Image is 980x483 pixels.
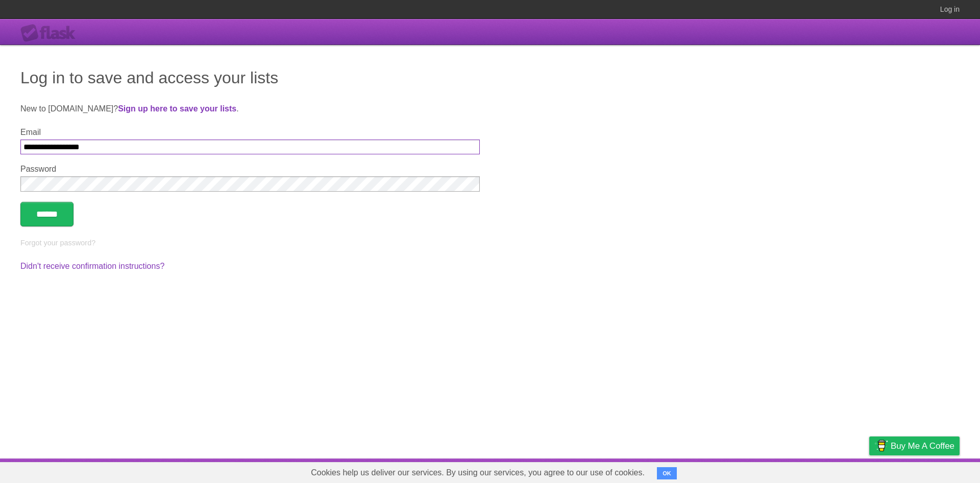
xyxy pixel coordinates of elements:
a: About [733,461,755,480]
img: Buy me a coffee [874,437,888,454]
a: Terms [821,461,844,480]
span: Cookies help us deliver our services. By using our services, you agree to our use of cookies. [301,463,655,483]
span: Buy me a coffee [891,437,954,455]
a: Forgot your password? [20,239,95,247]
div: Flask [20,24,82,42]
h1: Log in to save and access your lists [20,65,960,90]
label: Password [20,165,480,174]
label: Email [20,128,480,137]
p: New to [DOMAIN_NAME]? . [20,103,960,115]
a: Sign up here to save your lists [118,104,236,113]
a: Suggest a feature [895,461,960,480]
a: Buy me a coffee [869,436,960,455]
a: Developers [767,461,808,480]
button: OK [657,467,677,479]
a: Privacy [856,461,883,480]
a: Didn't receive confirmation instructions? [20,262,164,270]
